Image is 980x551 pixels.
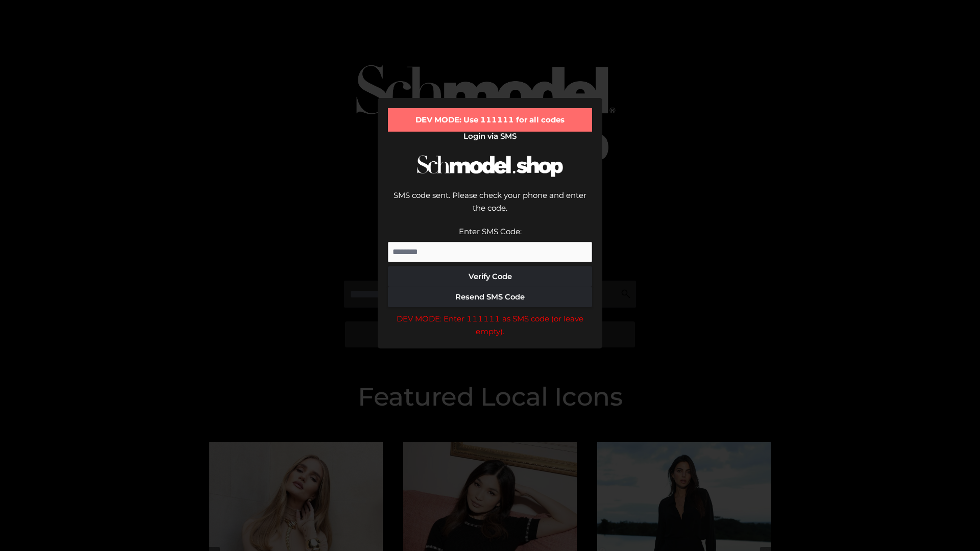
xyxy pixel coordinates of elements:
[459,227,522,236] label: Enter SMS Code:
[388,312,592,338] div: DEV MODE: Enter 111111 as SMS code (or leave empty).
[388,287,592,307] button: Resend SMS Code
[388,189,592,225] div: SMS code sent. Please check your phone and enter the code.
[388,108,592,132] div: DEV MODE: Use 111111 for all codes
[388,266,592,287] button: Verify Code
[388,132,592,141] h2: Login via SMS
[413,146,567,186] img: Schmodel Logo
